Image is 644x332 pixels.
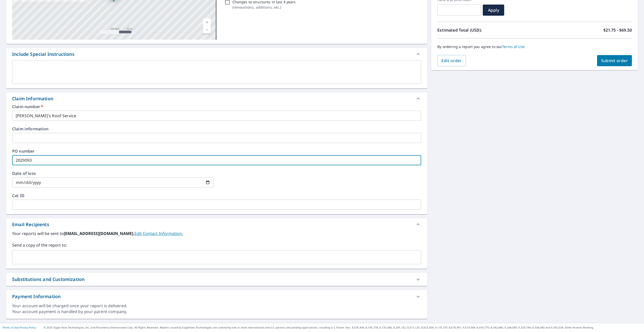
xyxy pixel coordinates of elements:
[502,44,525,49] a: Terms of Use
[12,276,85,283] div: Substitutions and Customization
[437,55,466,66] button: Edit order
[437,27,534,33] p: Estimated Total (USD):
[12,242,421,248] label: Send a copy of the report to:
[232,5,296,10] p: ( renovations, additions, etc. )
[12,194,421,198] label: Cat ID
[441,58,462,63] span: Edit order
[64,231,135,236] b: [EMAIL_ADDRESS][DOMAIN_NAME].
[12,309,421,315] div: Your account payment is handled by your parent company.
[12,293,61,300] div: Payment Information
[12,171,214,175] label: Date of loss
[12,127,421,131] label: Claim information
[483,5,504,16] button: Apply
[3,326,36,329] p: |
[12,303,421,309] div: Your account will be charged once your report is delivered.
[597,55,632,66] button: Submit order
[20,326,36,329] a: Privacy Policy
[135,231,183,236] a: EditContactInfo
[437,44,632,49] p: By ordering a report you agree to our
[203,18,211,26] a: Current Level 17, Zoom In
[203,26,211,34] a: Current Level 17, Zoom Out
[12,51,74,58] div: Include Special Instructions
[6,92,427,105] div: Claim Information
[3,326,18,329] a: Terms of Use
[12,95,53,102] div: Claim Information
[12,221,49,228] div: Email Recipients
[603,27,632,33] p: $21.75 - $69.50
[6,290,427,303] div: Payment Information
[12,105,421,109] label: Claim number
[6,218,427,230] div: Email Recipients
[12,230,421,236] label: Your reports will be sent to
[601,58,628,63] span: Submit order
[487,7,500,13] span: Apply
[44,326,641,329] p: © 2025 Eagle View Technologies, Inc. and Pictometry International Corp. All Rights Reserved. Repo...
[6,273,427,286] div: Substitutions and Customization
[12,149,421,153] label: PO number
[6,48,427,60] div: Include Special Instructions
